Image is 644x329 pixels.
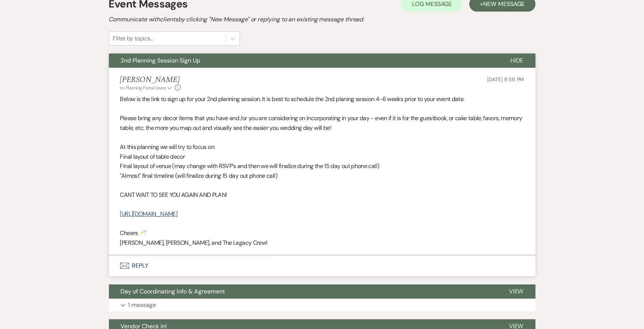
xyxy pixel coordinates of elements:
span: View [509,287,524,295]
button: Hide [498,54,535,68]
h2: Communicate with clients by clicking "New Message" or replying to an existing message thread. [109,15,535,24]
span: [DATE] 8:56 PM [487,76,524,83]
p: Final layout of table decor [120,152,524,162]
a: [URL][DOMAIN_NAME] [120,210,177,218]
p: "Almost" final timeline (will finalize during 15 day out phone call) [120,171,524,181]
span: Hide [510,57,524,64]
span: to: Planning Portal Users [120,85,166,91]
button: to: Planning Portal Users [120,85,173,91]
p: Final layout of venue (may change with RSVP's and then we will finalize during the 15 day out pho... [120,161,524,171]
button: View [497,284,535,299]
button: 1 message [109,299,535,311]
p: At this planning we will try to focus on: [120,142,524,152]
span: Day of Coordinating Info & Agreement [121,287,225,295]
div: Filter by topics... [113,34,153,43]
button: Day of Coordinating Info & Agreement [109,284,497,299]
span: 2nd Planning Session Sign Up [121,57,201,64]
p: 1 message [128,300,156,310]
p: [PERSON_NAME], [PERSON_NAME], and The Legacy Crew! [120,238,524,248]
button: Reply [109,255,535,276]
p: CANT WAIT TO SEE YOU AGAIN AND PLAN! [120,190,524,200]
h5: [PERSON_NAME] [120,75,181,85]
button: 2nd Planning Session Sign Up [109,54,498,68]
p: Cheers 🥂 [120,228,524,238]
span: Please bring any decor items that you have and /or you are considering on incorporating in your d... [120,114,522,132]
p: Below is the link to sign up for your 2nd planning session. It is best to schedule the 2nd planin... [120,94,524,104]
